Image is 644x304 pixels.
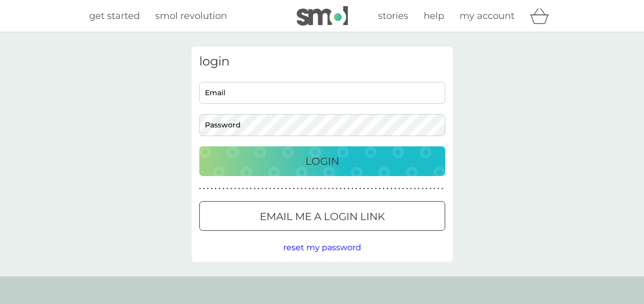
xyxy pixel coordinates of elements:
[297,186,299,191] p: ●
[258,186,260,191] p: ●
[238,186,240,191] p: ●
[215,186,217,191] p: ●
[424,9,444,24] a: help
[332,186,334,191] p: ●
[406,186,408,191] p: ●
[199,54,445,69] h3: login
[254,186,256,191] p: ●
[414,186,416,191] p: ●
[460,9,514,24] a: my account
[530,6,555,26] div: basket
[203,186,205,191] p: ●
[328,186,330,191] p: ●
[199,146,445,176] button: Login
[383,186,385,191] p: ●
[293,186,295,191] p: ●
[285,186,287,191] p: ●
[387,186,389,191] p: ●
[242,186,244,191] p: ●
[418,186,420,191] p: ●
[207,186,209,191] p: ●
[234,186,236,191] p: ●
[351,186,354,191] p: ●
[289,186,291,191] p: ●
[231,186,233,191] p: ●
[410,186,412,191] p: ●
[375,186,377,191] p: ●
[219,186,221,191] p: ●
[402,186,404,191] p: ●
[316,186,318,191] p: ●
[378,9,408,24] a: stories
[199,186,201,191] p: ●
[460,10,514,21] span: my account
[426,186,428,191] p: ●
[222,186,224,191] p: ●
[422,186,424,191] p: ●
[250,186,252,191] p: ●
[226,186,228,191] p: ●
[363,186,365,191] p: ●
[336,186,338,191] p: ●
[283,241,361,254] button: reset my password
[433,186,435,191] p: ●
[429,186,431,191] p: ●
[441,186,443,191] p: ●
[281,186,283,191] p: ●
[378,10,408,21] span: stories
[359,186,361,191] p: ●
[324,186,326,191] p: ●
[301,186,303,191] p: ●
[246,186,248,191] p: ●
[262,186,264,191] p: ●
[305,153,339,169] p: Login
[269,186,272,191] p: ●
[313,186,315,191] p: ●
[394,186,397,191] p: ●
[277,186,279,191] p: ●
[283,243,361,252] span: reset my password
[89,9,140,24] a: get started
[260,208,385,225] p: Email me a login link
[304,186,306,191] p: ●
[390,186,392,191] p: ●
[356,186,358,191] p: ●
[344,186,346,191] p: ●
[89,10,140,21] span: get started
[265,186,267,191] p: ●
[347,186,349,191] p: ●
[379,186,381,191] p: ●
[155,10,227,21] span: smol revolution
[273,186,275,191] p: ●
[320,186,322,191] p: ●
[438,186,440,191] p: ●
[211,186,213,191] p: ●
[367,186,369,191] p: ●
[398,186,400,191] p: ●
[155,9,227,24] a: smol revolution
[424,10,444,21] span: help
[308,186,310,191] p: ●
[297,6,348,26] img: smol
[340,186,342,191] p: ●
[371,186,373,191] p: ●
[199,201,445,231] button: Email me a login link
